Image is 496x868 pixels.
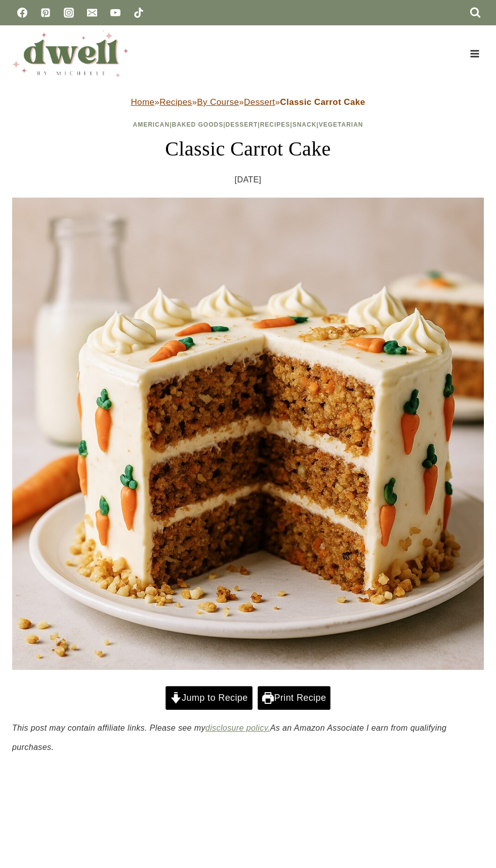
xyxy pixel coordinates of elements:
[105,3,126,23] a: YouTube
[280,97,365,107] strong: Classic Carrot Cake
[35,3,56,23] a: Pinterest
[12,30,129,77] img: DWELL by michelle
[82,3,102,23] a: Email
[59,3,79,23] a: Instagram
[197,97,239,107] a: By Course
[12,724,446,751] em: This post may contain affiliate links. Please see my As an Amazon Associate I earn from qualifyin...
[133,121,170,128] a: American
[244,97,275,107] a: Dessert
[159,97,192,107] a: Recipes
[467,4,484,21] button: View Search Form
[226,121,258,128] a: Dessert
[12,3,32,23] a: Facebook
[465,46,484,61] button: Open menu
[293,121,317,128] a: Snack
[235,172,262,187] time: [DATE]
[129,3,149,23] a: TikTok
[131,97,365,107] span: » » » »
[205,724,270,732] a: disclosure policy.
[172,121,224,128] a: Baked Goods
[12,134,484,164] h1: Classic Carrot Cake
[133,121,363,128] span: | | | | |
[166,686,253,709] a: Jump to Recipe
[260,121,291,128] a: Recipes
[319,121,363,128] a: Vegetarian
[131,97,154,107] a: Home
[258,686,330,709] a: Print Recipe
